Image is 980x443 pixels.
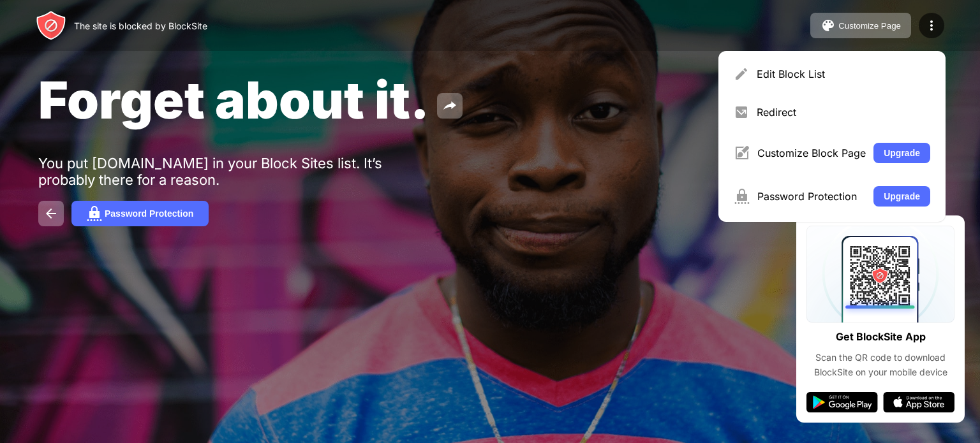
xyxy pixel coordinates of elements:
div: Redirect [757,106,930,119]
img: google-play.svg [806,392,878,412]
img: share.svg [442,98,457,113]
button: Customize Page [810,13,911,38]
img: menu-customize.svg [734,145,750,161]
img: menu-icon.svg [924,18,939,33]
img: menu-password.svg [734,189,750,204]
button: Password Protection [71,201,209,226]
span: Forget about it. [38,69,429,131]
button: Upgrade [873,143,930,163]
div: Customize Block Page [757,147,866,159]
div: Edit Block List [757,68,930,80]
button: Upgrade [873,186,930,207]
img: pallet.svg [820,18,836,33]
img: password.svg [87,206,102,221]
div: Get BlockSite App [836,328,926,346]
img: back.svg [43,206,59,221]
img: header-logo.svg [36,10,66,41]
div: You put [DOMAIN_NAME] in your Block Sites list. It’s probably there for a reason. [38,155,433,188]
div: Customize Page [838,21,901,31]
div: Scan the QR code to download BlockSite on your mobile device [806,351,954,379]
img: app-store.svg [883,392,954,412]
div: Password Protection [757,190,866,203]
div: The site is blocked by BlockSite [74,20,207,31]
div: Password Protection [105,208,193,219]
img: menu-redirect.svg [734,105,749,120]
img: menu-pencil.svg [734,66,749,82]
